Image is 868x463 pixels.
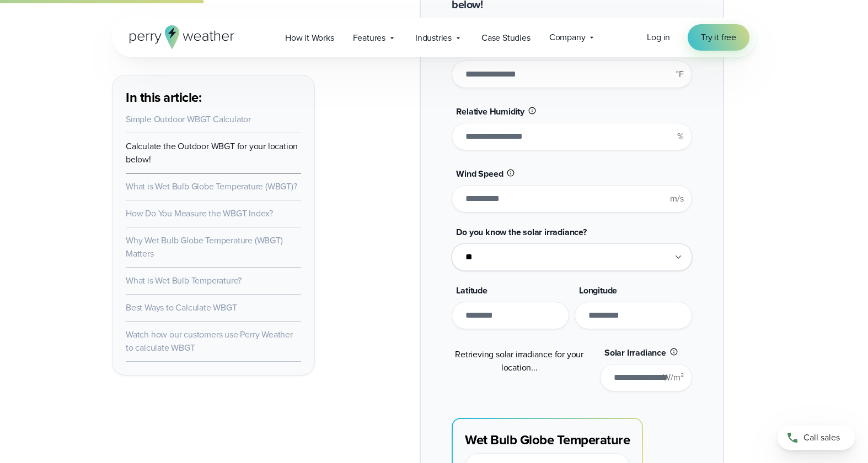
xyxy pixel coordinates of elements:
[604,346,666,359] span: Solar Irradiance
[688,24,749,51] a: Try it free
[778,426,855,450] a: Call sales
[126,328,293,354] a: Watch how our customers use Perry Weather to calculate WBGT
[126,89,301,106] h3: In this article:
[647,31,670,43] span: Log in
[285,31,334,45] span: How it Works
[126,113,251,126] a: Simple Outdoor WBGT Calculator
[455,348,583,374] span: Retrieving solar irradiance for your location...
[126,180,297,193] a: What is Wet Bulb Globe Temperature (WBGT)?
[456,226,586,238] span: Do you know the solar irradiance?
[276,26,344,49] a: How it Works
[701,31,736,44] span: Try it free
[415,31,452,45] span: Industries
[549,31,586,44] span: Company
[126,140,298,166] a: Calculate the Outdoor WBGT for your location below!
[126,207,273,220] a: How Do You Measure the WBGT Index?
[647,31,670,44] a: Log in
[456,167,503,180] span: Wind Speed
[456,284,487,297] span: Latitude
[353,31,385,45] span: Features
[456,105,524,118] span: Relative Humidity
[803,431,840,444] span: Call sales
[579,284,617,297] span: Longitude
[126,274,242,287] a: What is Wet Bulb Temperature?
[481,31,531,45] span: Case Studies
[126,301,237,314] a: Best Ways to Calculate WBGT
[126,234,283,260] a: Why Wet Bulb Globe Temperature (WBGT) Matters
[472,26,540,49] a: Case Studies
